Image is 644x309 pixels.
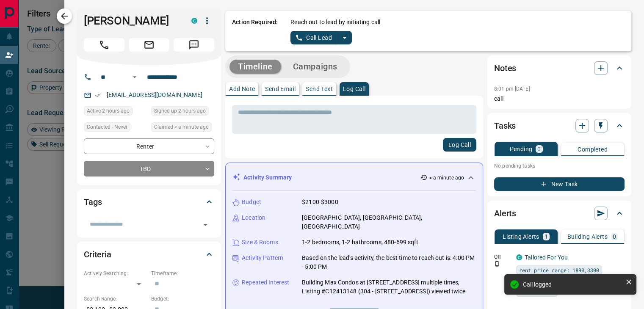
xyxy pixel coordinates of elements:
[525,254,568,261] a: Tailored For You
[290,31,337,44] button: Call Lead
[537,146,541,152] p: 0
[494,177,625,191] button: New Task
[578,146,608,152] p: Completed
[242,278,289,287] p: Repeated Interest
[494,203,625,223] div: Alerts
[343,86,365,92] p: Log Call
[494,160,625,172] p: No pending tasks
[84,106,147,118] div: Sun Oct 12 2025
[243,173,292,182] p: Activity Summary
[494,116,625,136] div: Tasks
[151,122,214,134] div: Sun Oct 12 2025
[494,119,516,132] h2: Tasks
[84,295,147,303] p: Search Range:
[265,86,296,92] p: Send Email
[84,38,124,52] span: Call
[95,92,101,98] svg: Email Verified
[494,61,516,75] h2: Notes
[84,192,214,212] div: Tags
[84,244,214,265] div: Criteria
[129,38,169,52] span: Email
[151,295,214,303] p: Budget:
[494,261,500,267] svg: Push Notification Only
[494,253,511,261] p: Off
[544,234,548,240] p: 1
[151,106,214,118] div: Sun Oct 12 2025
[519,266,599,274] span: rent price range: 1890,3300
[302,254,476,271] p: Based on the lead's activity, the best time to reach out is: 4:00 PM - 5:00 PM
[494,86,530,92] p: 8:01 pm [DATE]
[84,138,214,154] div: Renter
[302,213,476,231] p: [GEOGRAPHIC_DATA], [GEOGRAPHIC_DATA], [GEOGRAPHIC_DATA]
[242,238,278,247] p: Size & Rooms
[429,174,464,182] p: < a minute ago
[107,91,202,98] a: [EMAIL_ADDRESS][DOMAIN_NAME]
[84,14,179,28] h1: [PERSON_NAME]
[199,219,211,231] button: Open
[151,270,214,277] p: Timeframe:
[567,234,608,240] p: Building Alerts
[302,238,418,247] p: 1-2 bedrooms, 1-2 bathrooms, 480-699 sqft
[503,234,539,240] p: Listing Alerts
[130,72,140,82] button: Open
[509,146,532,152] p: Pending
[302,278,476,296] p: Building Max Condos at [STREET_ADDRESS] multiple times, Listing #C12413148 (304 - [STREET_ADDRESS...
[290,31,352,44] div: split button
[87,123,127,131] span: Contacted - Never
[242,198,261,207] p: Budget
[443,138,476,152] button: Log Call
[191,18,197,24] div: condos.ca
[613,234,616,240] p: 0
[154,107,206,115] span: Signed up 2 hours ago
[232,170,476,185] div: Activity Summary< a minute ago
[494,58,625,78] div: Notes
[516,254,522,260] div: condos.ca
[154,123,209,131] span: Claimed < a minute ago
[84,248,111,261] h2: Criteria
[232,18,278,44] p: Action Required:
[242,254,283,262] p: Activity Pattern
[174,38,214,52] span: Message
[494,94,625,103] p: call
[302,198,338,207] p: $2100-$3000
[523,281,622,288] div: Call logged
[229,60,281,74] button: Timeline
[242,213,265,222] p: Location
[494,207,516,220] h2: Alerts
[87,107,130,115] span: Active 2 hours ago
[306,86,333,92] p: Send Text
[285,60,346,74] button: Campaigns
[84,195,102,209] h2: Tags
[84,270,147,277] p: Actively Searching:
[84,161,214,177] div: TBD
[290,18,380,27] p: Reach out to lead by initiating call
[229,86,255,92] p: Add Note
